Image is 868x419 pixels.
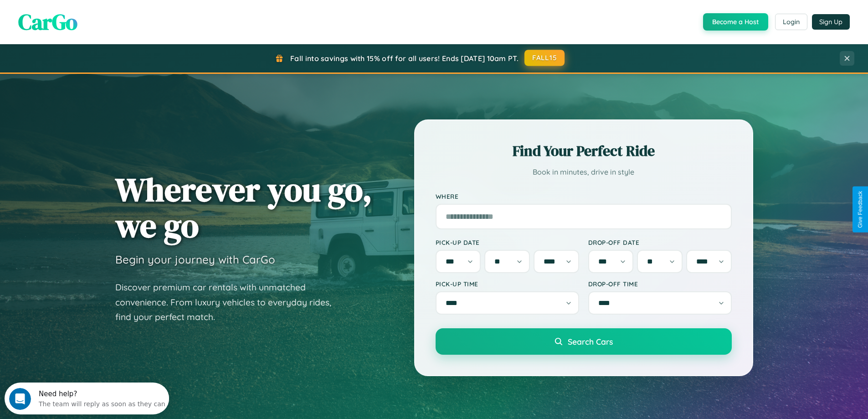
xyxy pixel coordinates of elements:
[4,4,169,29] div: Open Intercom Messenger
[588,280,732,288] label: Drop-off Time
[436,328,732,355] button: Search Cars
[524,50,565,66] button: FALL15
[5,383,169,414] iframe: Intercom live chat discovery launcher
[18,7,77,37] span: CarGo
[436,166,732,179] p: Book in minutes, drive in style
[857,191,863,228] div: Give Feedback
[34,8,161,15] div: Need help?
[34,15,161,25] div: The team will reply as soon as they can
[775,14,807,30] button: Login
[436,280,579,288] label: Pick-up Time
[115,253,275,266] h3: Begin your journey with CarGo
[436,238,579,246] label: Pick-up Date
[115,171,372,243] h1: Wherever you go, we go
[115,280,343,325] p: Discover premium car rentals with unmatched convenience. From luxury vehicles to everyday rides, ...
[588,238,732,246] label: Drop-off Date
[703,13,768,31] button: Become a Host
[812,14,850,30] button: Sign Up
[9,388,31,410] iframe: Intercom live chat
[436,141,732,161] h2: Find Your Perfect Ride
[568,336,613,347] span: Search Cars
[290,54,519,63] span: Fall into savings with 15% off for all users! Ends [DATE] 10am PT.
[436,192,732,200] label: Where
